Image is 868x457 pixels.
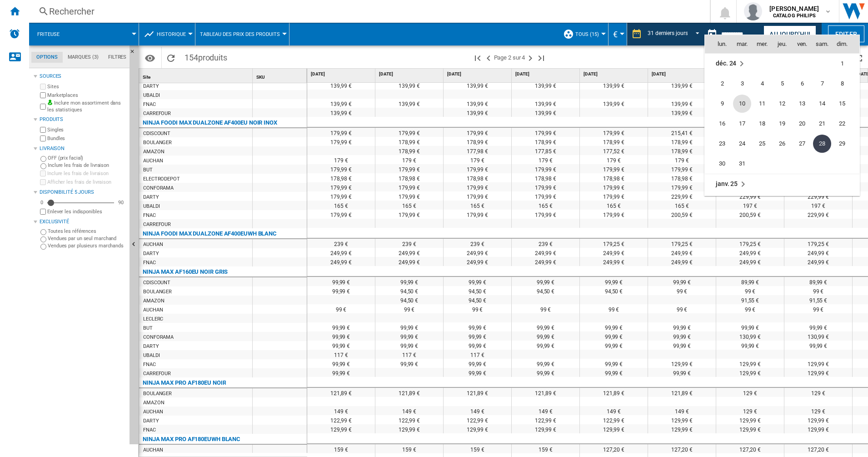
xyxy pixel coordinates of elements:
td: Wednesday December 18 2024 [752,114,772,134]
td: Wednesday December 4 2024 [752,74,772,94]
td: Wednesday December 11 2024 [752,94,772,114]
th: mer. [752,35,772,53]
tr: Week 3 [705,94,859,114]
span: 26 [773,135,791,153]
tr: Week 4 [705,114,859,134]
th: sam. [812,35,832,53]
td: Thursday December 19 2024 [772,114,792,134]
td: Sunday December 8 2024 [832,74,859,94]
span: 25 [753,135,771,153]
span: 13 [793,95,811,113]
span: 11 [753,95,771,113]
th: jeu. [772,35,792,53]
td: Friday December 20 2024 [792,114,812,134]
td: Saturday December 28 2024 [812,134,832,154]
td: Friday December 13 2024 [792,94,812,114]
span: 14 [813,95,831,113]
td: Sunday December 22 2024 [832,114,859,134]
th: mar. [732,35,752,53]
span: 30 [713,155,731,173]
span: 29 [833,135,851,153]
span: 12 [773,95,791,113]
td: Thursday December 26 2024 [772,134,792,154]
td: Tuesday December 24 2024 [732,134,752,154]
span: 8 [833,75,851,93]
td: Tuesday December 17 2024 [732,114,752,134]
span: 23 [713,135,731,153]
md-calendar: Calendar [705,35,859,196]
td: Saturday December 21 2024 [812,114,832,134]
span: 20 [793,115,811,133]
span: déc. 24 [716,60,736,67]
td: Thursday December 5 2024 [772,74,792,94]
tr: Week 5 [705,134,859,154]
td: Monday December 9 2024 [705,94,732,114]
tr: Week undefined [705,174,859,194]
span: 10 [733,95,751,113]
td: Monday December 2 2024 [705,74,732,94]
tr: Week 2 [705,74,859,94]
td: Sunday December 1 2024 [832,53,859,74]
span: janv. 25 [716,180,738,187]
td: Monday December 30 2024 [705,154,732,174]
span: 1 [833,55,851,73]
span: 9 [713,95,731,113]
td: Monday December 23 2024 [705,134,732,154]
td: Thursday December 12 2024 [772,94,792,114]
span: 7 [813,75,831,93]
td: Tuesday December 31 2024 [732,154,752,174]
span: 3 [733,75,751,93]
span: 16 [713,115,731,133]
td: Wednesday December 25 2024 [752,134,772,154]
span: 18 [753,115,771,133]
th: dim. [832,35,859,53]
span: 17 [733,115,751,133]
span: 28 [813,135,831,153]
span: 27 [793,135,811,153]
td: December 2024 [705,53,772,74]
th: ven. [792,35,812,53]
td: Sunday December 15 2024 [832,94,859,114]
span: 5 [773,75,791,93]
span: 15 [833,95,851,113]
span: 31 [733,155,751,173]
span: 4 [753,75,771,93]
th: lun. [705,35,732,53]
td: Tuesday December 10 2024 [732,94,752,114]
td: Saturday December 14 2024 [812,94,832,114]
span: 2 [713,75,731,93]
td: Sunday December 29 2024 [832,134,859,154]
td: January 2025 [705,174,859,194]
td: Friday December 27 2024 [792,134,812,154]
span: 6 [793,75,811,93]
tr: Week 6 [705,154,859,174]
td: Friday December 6 2024 [792,74,812,94]
td: Tuesday December 3 2024 [732,74,752,94]
span: 22 [833,115,851,133]
span: 19 [773,115,791,133]
span: 21 [813,115,831,133]
tr: Week 1 [705,53,859,74]
td: Saturday December 7 2024 [812,74,832,94]
span: 24 [733,135,751,153]
td: Monday December 16 2024 [705,114,732,134]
